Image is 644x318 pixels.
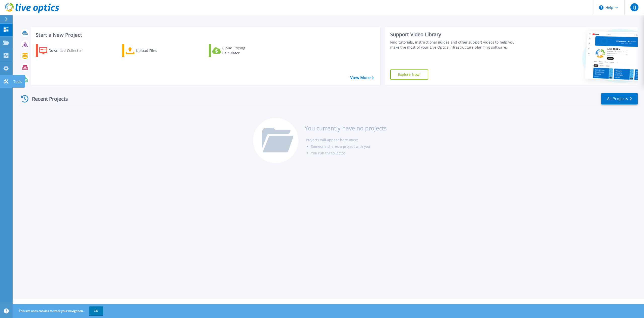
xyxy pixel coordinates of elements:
[122,44,178,57] a: Upload Files
[89,306,103,315] button: OK
[311,150,387,156] li: You run the
[36,32,374,38] h3: Start a New Project
[13,75,22,88] p: Tools
[222,46,263,56] div: Cloud Pricing Calculator
[601,93,638,104] a: All Projects
[49,46,89,56] div: Download Collector
[390,69,428,80] a: Explore Now!
[311,143,387,150] li: Someone shares a project with you
[306,137,387,143] li: Projects will appear here once:
[331,151,345,155] a: collector
[633,5,636,9] span: TJ
[209,44,265,57] a: Cloud Pricing Calculator
[19,93,75,105] div: Recent Projects
[390,40,521,50] div: Find tutorials, instructional guides and other support videos to help you make the most of your L...
[14,306,103,315] span: This site uses cookies to track your navigation.
[390,31,521,38] div: Support Video Library
[136,46,176,56] div: Upload Files
[350,75,374,80] a: View More
[305,125,387,131] h3: You currently have no projects
[36,44,92,57] a: Download Collector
